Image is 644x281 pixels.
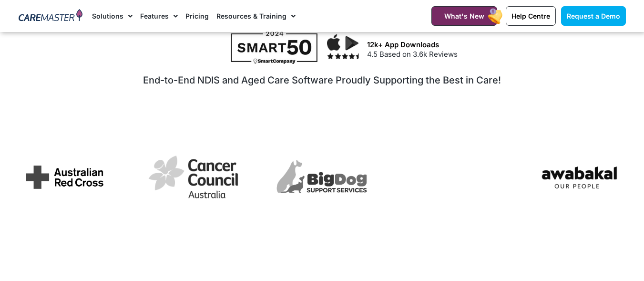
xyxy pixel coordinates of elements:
img: cancer-council-australia-logo-vector.png [147,151,240,203]
span: Help Centre [511,12,550,20]
a: Help Centre [506,6,556,26]
a: Request a Demo [561,6,626,26]
img: 263fe684f9ca25cbbbe20494344166dc.webp [276,159,368,195]
span: What's New [444,12,484,20]
div: 4 / 7 [404,160,497,198]
img: 2022-City-of-Ryde-Logo-One-line-tag_Full-Colour.jpg [404,160,497,194]
div: 5 / 7 [533,157,626,201]
span: Request a Demo [567,12,620,20]
div: 2 / 7 [147,151,240,206]
div: 3 / 7 [276,159,368,198]
img: 1635806250_vqoB0_.png [533,157,626,198]
div: Image Carousel [19,142,626,215]
p: 4.5 Based on 3.6k Reviews [367,49,621,60]
h3: 12k+ App Downloads [367,41,621,49]
div: 1 / 7 [18,158,111,200]
h2: End-to-End NDIS and Aged Care Software Proudly Supporting the Best in Care! [24,74,620,86]
a: What's New [431,6,497,26]
img: CareMaster Logo [19,9,83,23]
img: Arc-Newlogo.svg [18,158,111,197]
